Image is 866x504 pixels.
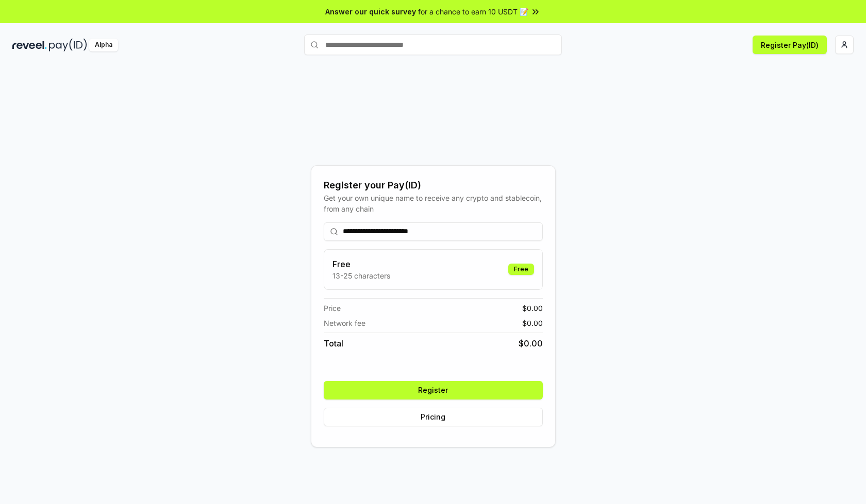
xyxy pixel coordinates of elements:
span: $ 0.00 [522,303,543,314]
p: 13-25 characters [332,270,390,281]
img: pay_id [49,39,87,51]
div: Alpha [89,39,118,51]
button: Register Pay(ID) [753,36,827,54]
div: Get your own unique name to receive any crypto and stablecoin, from any chain [324,193,543,214]
img: reveel_dark [12,39,47,51]
span: for a chance to earn 10 USDT 📝 [418,6,528,17]
h3: Free [332,258,390,270]
span: Answer our quick survey [325,6,416,17]
button: Pricing [324,408,543,426]
div: Register your Pay(ID) [324,178,543,193]
span: $ 0.00 [519,337,543,350]
span: Network fee [324,318,365,328]
div: Free [508,264,534,275]
span: Price [324,303,341,314]
button: Register [324,381,543,399]
span: $ 0.00 [522,318,543,328]
span: Total [324,337,343,350]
